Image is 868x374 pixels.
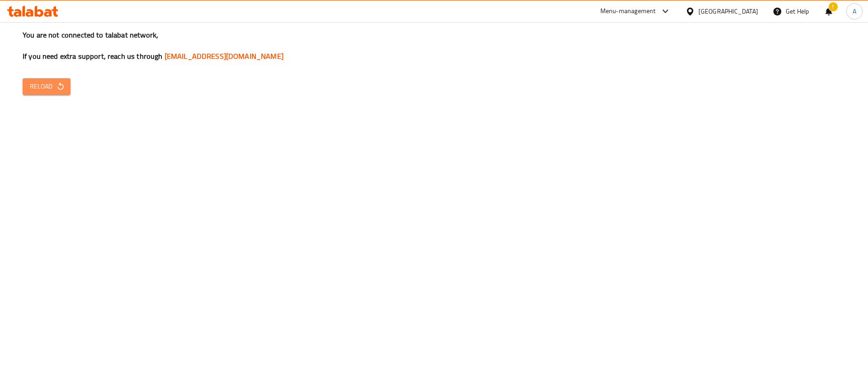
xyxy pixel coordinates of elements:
[165,49,283,63] a: [EMAIL_ADDRESS][DOMAIN_NAME]
[30,81,63,92] span: Reload
[600,6,656,17] div: Menu-management
[23,30,845,62] h3: You are not connected to talabat network, If you need extra support, reach us through
[23,78,71,95] button: Reload
[853,6,856,16] span: A
[698,6,758,16] div: [GEOGRAPHIC_DATA]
